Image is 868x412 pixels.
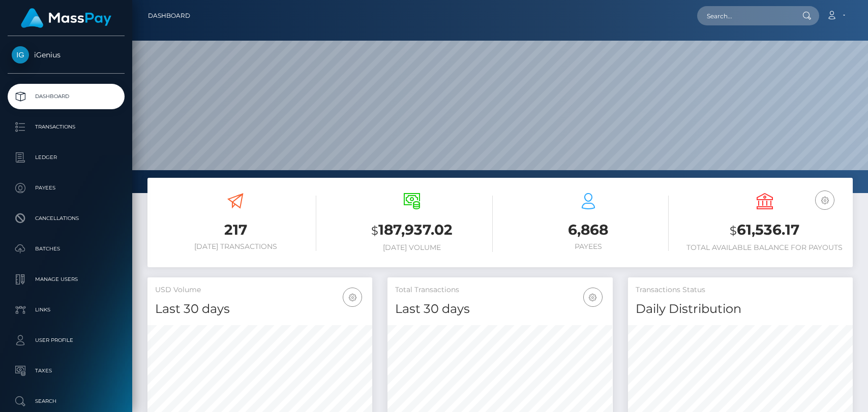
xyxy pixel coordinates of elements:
[12,302,121,318] p: Links
[8,297,125,323] a: Links
[697,6,793,25] input: Search...
[12,394,121,409] p: Search
[12,89,121,104] p: Dashboard
[8,175,125,201] a: Payees
[332,220,493,241] h3: 187,937.02
[8,84,125,109] a: Dashboard
[636,300,845,318] h4: Daily Distribution
[12,46,29,64] img: iGenius
[148,5,190,26] a: Dashboard
[12,180,121,196] p: Payees
[12,272,121,287] p: Manage Users
[332,243,493,252] h6: [DATE] Volume
[8,328,125,353] a: User Profile
[684,220,845,241] h3: 61,536.17
[8,145,125,170] a: Ledger
[155,220,316,240] h3: 217
[8,114,125,140] a: Transactions
[371,224,378,238] small: $
[8,50,125,59] span: iGenius
[12,211,121,226] p: Cancellations
[155,285,365,295] h5: USD Volume
[8,206,125,231] a: Cancellations
[155,300,365,318] h4: Last 30 days
[684,243,845,252] h6: Total Available Balance for Payouts
[21,8,111,28] img: MassPay Logo
[8,236,125,262] a: Batches
[730,224,737,238] small: $
[636,285,845,295] h5: Transactions Status
[395,285,605,295] h5: Total Transactions
[508,220,669,240] h3: 6,868
[12,241,121,257] p: Batches
[508,242,669,251] h6: Payees
[12,119,121,135] p: Transactions
[8,358,125,384] a: Taxes
[8,267,125,292] a: Manage Users
[12,333,121,348] p: User Profile
[12,363,121,378] p: Taxes
[155,242,316,251] h6: [DATE] Transactions
[12,150,121,165] p: Ledger
[395,300,605,318] h4: Last 30 days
